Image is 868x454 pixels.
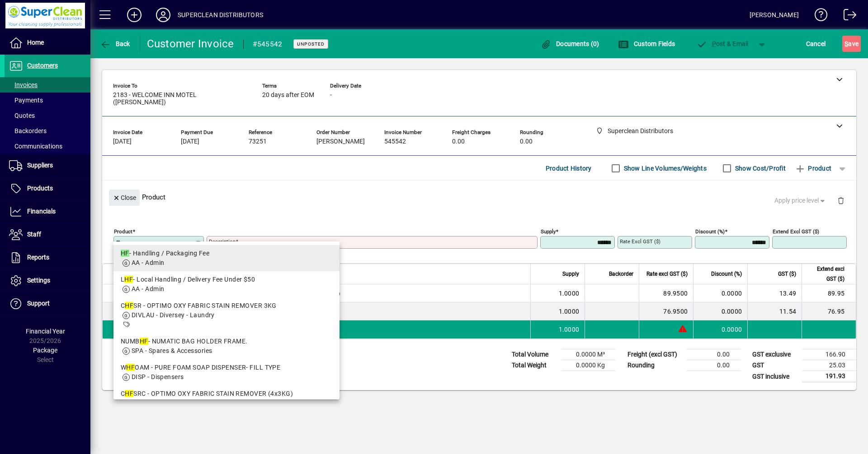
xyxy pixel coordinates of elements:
span: Product History [546,161,592,176]
mat-label: Rate excl GST ($) [620,238,660,245]
td: Total Volume [507,349,561,360]
span: AA - Admin [132,259,164,266]
span: Backorder [609,269,633,279]
td: GST [748,360,802,371]
span: ost & Email [696,40,749,47]
a: Support [5,292,90,315]
td: 0.0000 M³ [561,349,616,360]
span: 20 days after EOM [262,92,314,99]
span: Invoices [9,81,38,88]
a: Products [5,177,90,200]
span: GST ($) [778,269,796,279]
span: Custom Fields [618,40,675,47]
span: 1.0000 [559,289,580,298]
span: [PERSON_NAME] [316,138,365,145]
button: Close [109,190,140,206]
span: 0.00 [520,138,533,145]
span: Package [33,347,57,354]
mat-option: CHFSR - OPTIMO OXY FABRIC STAIN REMOVER 3KG [113,297,340,333]
mat-label: Extend excl GST ($) [773,228,819,235]
td: 0.0000 [693,302,747,320]
td: Total Weight [507,360,561,371]
span: - [330,92,332,99]
span: 1.0000 [559,325,580,334]
span: DIVLAU - Diversey - Laundry [132,311,215,319]
div: 76.9500 [645,307,688,316]
mat-option: HF - Handling / Packaging Fee [113,245,340,271]
td: 89.95 [802,284,856,302]
td: Rounding [623,360,686,371]
div: 89.9500 [645,289,688,298]
span: 545542 [384,138,406,145]
span: Close [113,190,136,205]
span: Apply price level [774,196,827,205]
em: HF [121,250,129,257]
span: Reports [27,254,49,261]
span: Home [27,39,44,46]
span: Communications [9,143,62,150]
button: Back [98,36,132,52]
span: Suppliers [27,162,53,169]
div: C SR - OPTIMO OXY FABRIC STAIN REMOVER 3KG [121,301,332,310]
span: Settings [27,277,50,284]
button: Product History [542,160,595,176]
span: Backorders [9,127,47,134]
button: Apply price level [771,193,830,209]
div: #545542 [253,37,283,51]
span: Quotes [9,112,35,119]
button: Profile [149,7,178,23]
label: Show Line Volumes/Weights [622,164,707,173]
mat-label: Description [209,238,236,245]
em: HF [126,364,135,371]
mat-option: LHF - Local Handling / Delivery Fee Under $50 [113,271,340,297]
div: L - Local Handling / Delivery Fee Under $50 [121,275,332,284]
label: Show Cost/Profit [733,164,786,173]
em: HF [140,338,148,345]
span: Support [27,300,50,307]
td: 0.0000 [693,284,747,302]
a: Invoices [5,77,90,93]
span: 73251 [249,138,267,145]
app-page-header-button: Delete [830,196,852,204]
span: [DATE] [113,138,132,145]
span: Products [27,185,53,192]
button: Delete [830,190,852,211]
div: W OAM - PURE FOAM SOAP DISPENSER- FILL TYPE [121,363,332,372]
td: 0.00 [686,349,741,360]
mat-option: NUMBHF - NUMATIC BAG HOLDER FRAME. [113,333,340,359]
div: SUPERCLEAN DISTRIBUTORS [178,8,263,22]
app-page-header-button: Close [107,193,142,201]
a: Settings [5,269,90,292]
a: Financials [5,200,90,223]
span: 1.0000 [559,307,580,316]
span: Documents (0) [541,40,599,47]
a: Communications [5,139,90,154]
app-page-header-button: Back [90,36,140,52]
td: 13.49 [747,284,802,302]
div: [PERSON_NAME] [750,8,799,22]
a: Staff [5,223,90,246]
div: - Handling / Packaging Fee [121,249,332,258]
a: Home [5,32,90,54]
mat-label: Supply [541,228,556,235]
td: 25.03 [802,360,856,371]
a: Quotes [5,108,90,123]
button: Cancel [804,36,828,52]
span: Unposted [297,41,325,47]
span: Staff [27,231,41,238]
em: HF [124,276,133,283]
td: Freight (excl GST) [623,349,686,360]
td: 76.95 [802,302,856,320]
div: NUMB - NUMATIC BAG HOLDER FRAME. [121,337,332,346]
span: S [844,40,848,47]
mat-option: WHFOAM - PURE FOAM SOAP DISPENSER- FILL TYPE [113,359,340,385]
span: Customers [27,62,58,69]
td: GST exclusive [748,349,802,360]
em: HF [125,390,133,397]
button: Documents (0) [538,36,602,52]
span: Extend excl GST ($) [807,264,844,284]
span: Financials [27,208,56,215]
span: Rate excl GST ($) [646,269,688,279]
span: SPA - Spares & Accessories [132,347,212,354]
a: Payments [5,93,90,108]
